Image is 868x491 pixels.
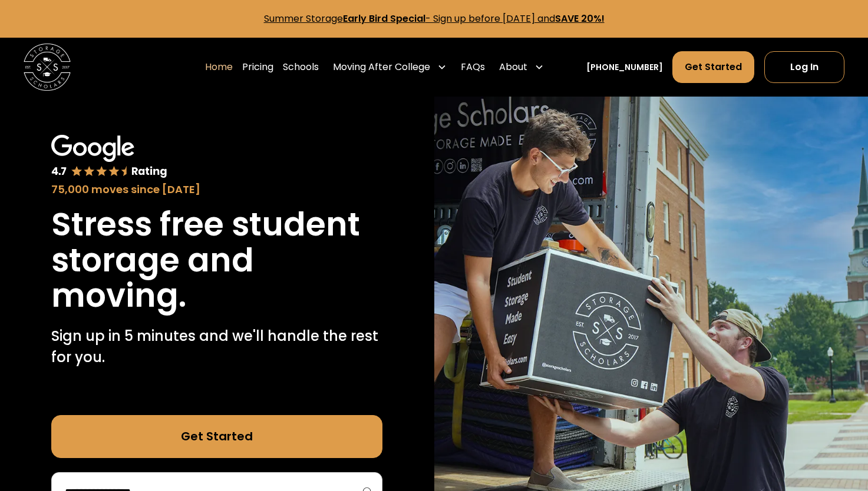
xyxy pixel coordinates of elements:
[24,44,71,91] img: Storage Scholars main logo
[672,51,754,83] a: Get Started
[494,51,549,84] div: About
[242,51,273,84] a: Pricing
[461,51,485,84] a: FAQs
[264,12,605,25] a: Summer StorageEarly Bird Special- Sign up before [DATE] andSAVE 20%!
[499,60,527,74] div: About
[343,12,425,25] strong: Early Bird Special
[283,51,319,84] a: Schools
[333,60,430,74] div: Moving After College
[555,12,605,25] strong: SAVE 20%!
[205,51,233,84] a: Home
[51,326,382,368] p: Sign up in 5 minutes and we'll handle the rest for you.
[764,51,844,83] a: Log In
[51,135,167,179] img: Google 4.7 star rating
[51,181,382,197] div: 75,000 moves since [DATE]
[328,51,451,84] div: Moving After College
[51,415,382,457] a: Get Started
[51,207,382,314] h1: Stress free student storage and moving.
[586,61,663,74] a: [PHONE_NUMBER]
